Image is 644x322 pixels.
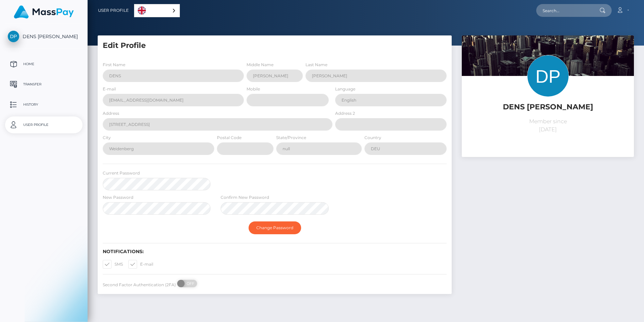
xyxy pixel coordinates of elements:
a: User Profile [5,116,83,133]
span: DENS [PERSON_NAME] [5,33,83,39]
p: Transfer [8,79,80,89]
label: E-mail [128,260,153,269]
label: Country [364,135,381,141]
p: Home [8,59,80,69]
label: Middle Name [247,62,273,68]
h5: Edit Profile [103,41,447,51]
h6: Notifications: [103,249,447,254]
p: User Profile [8,120,80,130]
span: OFF [181,280,198,287]
a: User Profile [98,3,129,18]
div: Language [134,4,180,17]
label: Address [103,110,119,116]
label: Second Factor Authentication (2FA) [103,282,176,288]
button: Change Password [249,221,301,234]
img: ... [462,35,634,150]
label: SMS [103,260,123,269]
label: City [103,135,111,141]
p: History [8,100,80,110]
label: Confirm New Password [221,194,269,200]
label: Language [335,86,355,92]
label: Mobile [247,86,260,92]
p: Member since [DATE] [467,117,629,134]
aside: Language selected: English [134,4,180,17]
h5: DENS [PERSON_NAME] [467,102,629,112]
label: State/Province [276,135,306,141]
a: Transfer [5,76,83,93]
a: History [5,96,83,113]
label: Address 2 [335,110,355,116]
a: English [134,4,180,17]
label: New Password [103,194,133,200]
label: E-mail [103,86,116,92]
label: Postal Code [217,135,241,141]
label: Current Password [103,170,140,176]
label: First Name [103,62,125,68]
label: Last Name [305,62,327,68]
img: MassPay [14,5,74,19]
input: Search... [536,4,600,17]
a: Home [5,56,83,73]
